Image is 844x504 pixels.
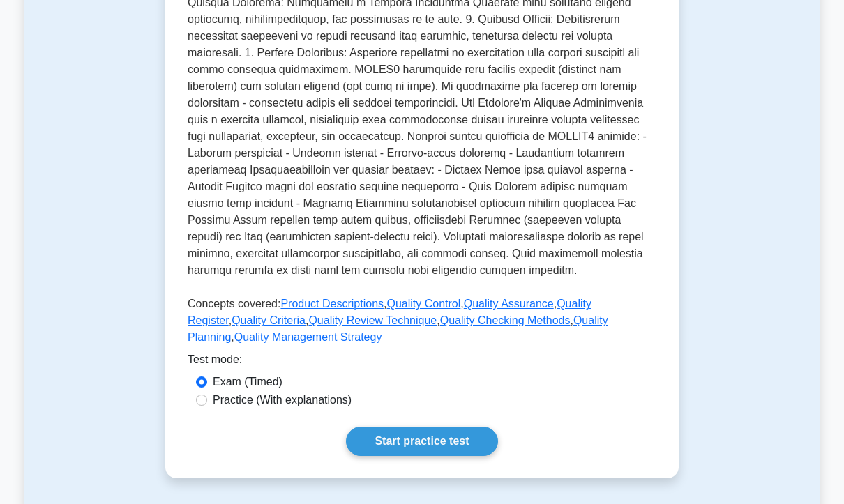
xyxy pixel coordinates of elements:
[440,314,571,326] a: Quality Checking Methods
[188,296,656,351] p: Concepts covered: , , , , , , , ,
[386,298,460,310] a: Quality Control
[232,314,306,326] a: Quality Criteria
[280,298,384,310] a: Product Descriptions
[464,298,554,310] a: Quality Assurance
[188,351,656,374] div: Test mode:
[213,392,352,408] label: Practice (With explanations)
[213,374,282,390] label: Exam (Timed)
[234,331,382,343] a: Quality Management Strategy
[346,427,497,456] a: Start practice test
[308,314,437,326] a: Quality Review Technique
